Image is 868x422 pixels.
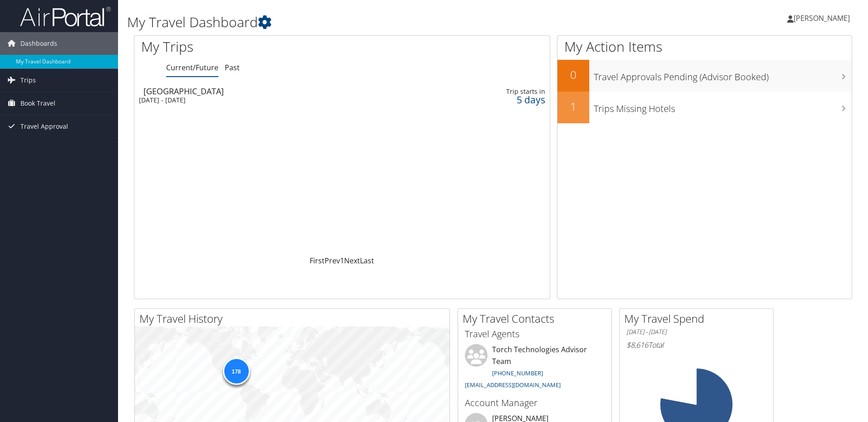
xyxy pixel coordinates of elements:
[340,256,344,266] a: 1
[557,60,852,92] a: 0Travel Approvals Pending (Advisor Booked)
[344,256,360,266] a: Next
[222,357,250,384] div: 178
[20,32,57,55] span: Dashboards
[454,87,545,96] div: Trip starts in
[557,99,589,114] h2: 1
[492,369,543,377] a: [PHONE_NUMBER]
[463,311,612,326] h2: My Travel Contacts
[624,311,773,326] h2: My Travel Spend
[557,92,852,123] a: 1Trips Missing Hotels
[310,256,325,266] a: First
[141,37,370,56] h1: My Trips
[557,37,852,56] h1: My Action Items
[557,67,589,82] h2: 0
[143,87,403,95] div: [GEOGRAPHIC_DATA]
[139,311,449,326] h2: My Travel History
[794,13,850,23] span: [PERSON_NAME]
[20,92,55,115] span: Book Travel
[626,340,766,350] h6: Total
[594,98,852,115] h3: Trips Missing Hotels
[20,115,68,138] span: Travel Approval
[20,69,36,92] span: Trips
[454,96,545,104] div: 5 days
[626,340,648,350] span: $8,616
[20,6,111,27] img: airportal-logo.png
[465,328,605,340] h3: Travel Agents
[166,63,218,73] a: Current/Future
[465,397,605,409] h3: Account Manager
[325,256,340,266] a: Prev
[787,5,859,32] a: [PERSON_NAME]
[626,328,766,336] h6: [DATE] - [DATE]
[594,66,852,83] h3: Travel Approvals Pending (Advisor Booked)
[225,63,240,73] a: Past
[465,381,561,389] a: [EMAIL_ADDRESS][DOMAIN_NAME]
[139,96,398,104] div: [DATE] - [DATE]
[460,344,609,393] li: Torch Technologies Advisor Team
[360,256,374,266] a: Last
[127,13,615,32] h1: My Travel Dashboard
